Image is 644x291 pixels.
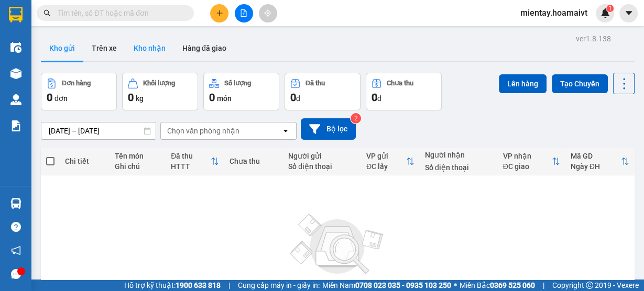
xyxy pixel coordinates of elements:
[361,148,420,175] th: Toggle SortBy
[10,42,21,53] img: warehouse-icon
[285,73,361,110] button: Đã thu0đ
[9,7,23,23] img: logo-vxr
[238,279,320,291] span: Cung cấp máy in - giấy in:
[176,281,221,289] strong: 1900 633 818
[264,9,271,17] span: aim
[58,7,181,19] input: Tìm tên, số ĐT hoặc mã đơn
[115,152,161,160] div: Tên món
[171,152,211,160] div: Đã thu
[228,279,230,291] span: |
[122,73,198,110] button: Khối lượng0kg
[601,8,610,18] img: icon-new-feature
[115,162,161,171] div: Ghi chú
[83,36,125,61] button: Trên xe
[217,94,232,103] span: món
[288,152,356,160] div: Người gửi
[174,36,235,61] button: Hàng đã giao
[62,80,91,87] div: Đơn hàng
[288,162,356,171] div: Số điện thoại
[54,94,68,103] span: đơn
[125,36,174,61] button: Kho nhận
[216,9,223,17] span: plus
[366,152,406,160] div: VP gửi
[425,163,493,172] div: Số điện thoại
[608,5,612,12] span: 1
[619,4,638,23] button: caret-down
[43,9,51,17] span: search
[143,80,175,87] div: Khối lượng
[11,222,21,232] span: question-circle
[490,281,535,289] strong: 0369 525 060
[460,279,535,291] span: Miền Bắc
[285,208,390,281] img: svg+xml;base64,PHN2ZyBjbGFzcz0ibGlzdC1wbHVnX19zdmciIHhtbG5zPSJodHRwOi8vd3d3LnczLm9yZy8yMDAwL3N2Zy...
[301,118,356,140] button: Bộ lọc
[372,91,377,104] span: 0
[11,269,21,279] span: message
[10,198,21,209] img: warehouse-icon
[209,91,215,104] span: 0
[377,94,381,103] span: đ
[47,91,52,104] span: 0
[41,73,117,110] button: Đơn hàng0đơn
[351,113,361,124] sup: 2
[454,283,457,287] span: ⚪️
[41,122,156,139] input: Select a date range.
[387,80,413,87] div: Chưa thu
[65,157,104,165] div: Chi tiết
[624,8,634,18] span: caret-down
[41,36,83,61] button: Kho gửi
[606,5,614,12] sup: 1
[552,74,608,93] button: Tạo Chuyến
[10,68,21,79] img: warehouse-icon
[586,282,593,289] span: copyright
[296,94,300,103] span: đ
[11,245,21,255] span: notification
[425,151,493,159] div: Người nhận
[355,281,451,289] strong: 0708 023 035 - 0935 103 250
[124,279,221,291] span: Hỗ trợ kỹ thuật:
[203,73,279,110] button: Số lượng0món
[512,6,596,19] span: mientay.hoamaivt
[543,279,544,291] span: |
[259,4,277,23] button: aim
[10,120,21,131] img: solution-icon
[366,73,442,110] button: Chưa thu0đ
[565,148,635,175] th: Toggle SortBy
[230,157,278,165] div: Chưa thu
[576,33,611,44] div: ver 1.8.138
[571,162,621,171] div: Ngày ĐH
[305,80,325,87] div: Đã thu
[167,126,239,136] div: Chọn văn phòng nhận
[235,4,253,23] button: file-add
[210,4,228,23] button: plus
[171,162,211,171] div: HTTT
[136,94,144,103] span: kg
[10,94,21,105] img: warehouse-icon
[290,91,296,104] span: 0
[503,152,552,160] div: VP nhận
[499,74,547,93] button: Lên hàng
[224,80,251,87] div: Số lượng
[240,9,247,17] span: file-add
[166,148,224,175] th: Toggle SortBy
[281,127,290,135] svg: open
[498,148,565,175] th: Toggle SortBy
[571,152,621,160] div: Mã GD
[366,162,406,171] div: ĐC lấy
[128,91,134,104] span: 0
[503,162,552,171] div: ĐC giao
[322,279,451,291] span: Miền Nam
